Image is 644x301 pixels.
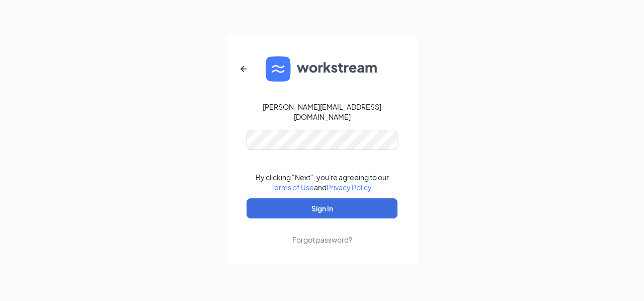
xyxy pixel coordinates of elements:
a: Privacy Policy [327,183,371,192]
div: By clicking "Next", you're agreeing to our and . [256,172,389,192]
div: [PERSON_NAME][EMAIL_ADDRESS][DOMAIN_NAME] [247,102,397,122]
svg: ArrowLeftNew [237,63,250,75]
a: Terms of Use [271,183,314,192]
button: ArrowLeftNew [231,57,256,81]
a: Forgot password? [292,218,352,245]
button: Sign In [247,198,397,218]
img: WS logo and Workstream text [266,56,378,82]
div: Forgot password? [292,235,352,245]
